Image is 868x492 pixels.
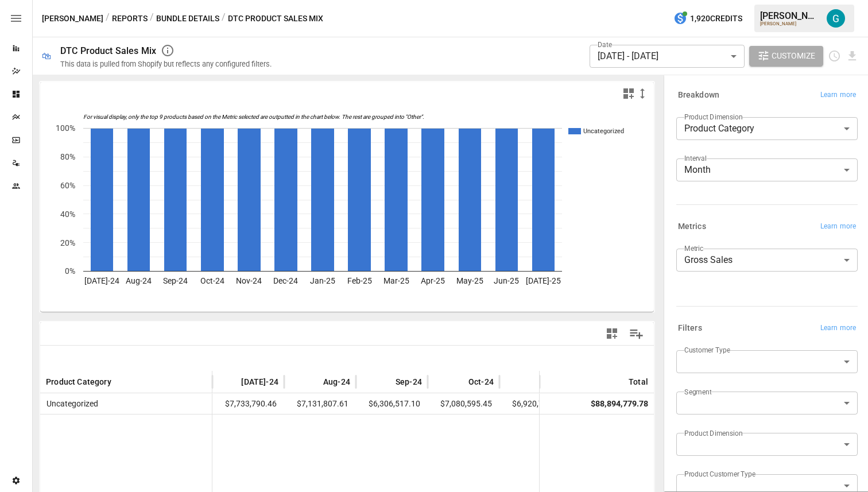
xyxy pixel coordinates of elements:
h6: Metrics [678,220,706,233]
span: [DATE]-24 [241,376,278,388]
text: Nov-24 [236,276,262,285]
span: $6,920,706.98 [510,394,565,414]
text: Jan-25 [310,276,335,285]
div: 🛍 [42,51,51,61]
div: Product Category [676,117,858,140]
div: / [106,11,110,26]
span: $7,080,595.45 [439,394,494,414]
text: 20% [60,238,75,247]
text: Mar-25 [383,276,409,285]
button: Sort [113,374,129,390]
label: Metric [684,243,703,253]
button: Reports [112,11,148,26]
div: Month [676,158,858,181]
div: / [222,11,226,26]
button: Sort [521,374,537,390]
label: Date [598,40,612,49]
button: Customize [749,46,824,67]
label: Product Customer Type [684,469,755,479]
text: [DATE]-24 [84,276,119,285]
text: May-25 [456,276,483,285]
text: Dec-24 [273,276,298,285]
button: Sort [451,374,467,390]
img: Gavin Acres [827,9,845,28]
span: Learn more [820,323,856,334]
div: This data is pulled from Shopify but reflects any configured filters. [60,60,272,68]
text: 80% [60,152,75,161]
text: 40% [60,210,75,219]
div: [PERSON_NAME] [760,10,820,21]
label: Segment [684,387,711,397]
text: Oct-24 [200,276,224,285]
button: Manage Columns [623,321,649,347]
div: Gross Sales [676,249,858,272]
button: Gavin Acres [820,2,852,34]
div: / [150,11,154,26]
label: Customer Type [684,345,730,355]
div: Total [629,377,648,386]
span: Nov-24 [538,376,565,388]
text: Jun-25 [494,276,519,285]
span: Learn more [820,221,856,233]
text: Uncategorized [583,127,624,135]
text: Aug-24 [126,276,152,285]
div: $88,894,779.78 [591,394,648,414]
div: DTC Product Sales Mix [60,45,156,56]
button: [PERSON_NAME] [42,11,103,26]
text: Feb-25 [347,276,372,285]
label: Product Dimension [684,428,742,438]
span: Learn more [820,90,856,101]
button: 1,920Credits [669,8,747,29]
text: For visual display, only the top 9 products based on the Metric selected are outputted in the cha... [83,114,424,121]
button: Sort [306,374,322,390]
h6: Filters [678,322,702,335]
div: [PERSON_NAME] [760,21,820,26]
span: 1,920 Credits [690,11,742,26]
text: 0% [65,266,75,276]
span: Uncategorized [42,399,98,408]
text: 60% [60,181,75,190]
text: Apr-25 [421,276,445,285]
span: Aug-24 [323,376,350,388]
span: Customize [772,49,815,63]
button: Sort [378,374,394,390]
span: Oct-24 [468,376,494,388]
span: $7,733,790.46 [223,394,278,414]
button: Download report [846,49,859,63]
button: Bundle Details [156,11,219,26]
svg: A chart. [40,105,654,312]
div: [DATE] - [DATE] [590,45,745,68]
text: 100% [56,123,75,133]
span: $7,131,807.61 [295,394,350,414]
button: Schedule report [828,49,841,63]
h6: Breakdown [678,89,719,102]
text: [DATE]-25 [526,276,561,285]
text: Sep-24 [163,276,188,285]
label: Interval [684,153,707,163]
span: $6,306,517.10 [367,394,422,414]
span: Product Category [46,376,111,388]
button: Sort [224,374,240,390]
label: Product Dimension [684,112,742,122]
span: Sep-24 [396,376,422,388]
